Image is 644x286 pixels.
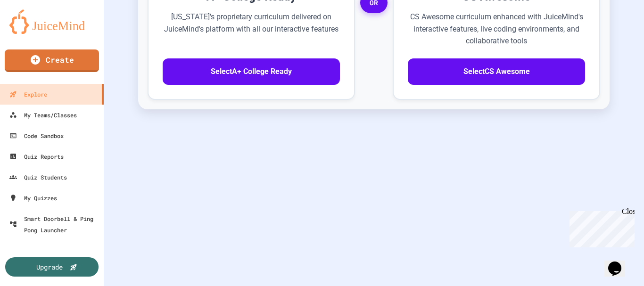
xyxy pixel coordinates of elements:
[604,248,635,277] iframe: chat widget
[9,172,67,183] div: Quiz Students
[9,9,94,34] img: logo-orange.svg
[5,49,99,72] a: Create
[9,89,47,100] div: Explore
[9,109,77,121] div: My Teams/Classes
[163,11,340,47] p: [US_STATE]'s proprietary curriculum delivered on JuiceMind's platform with all our interactive fe...
[4,4,65,60] div: Chat with us now!Close
[36,262,63,272] div: Upgrade
[9,151,64,162] div: Quiz Reports
[9,192,57,204] div: My Quizzes
[9,213,100,236] div: Smart Doorbell & Ping Pong Launcher
[408,58,585,85] button: SelectCS Awesome
[566,207,635,247] iframe: chat widget
[9,130,64,141] div: Code Sandbox
[163,58,340,85] button: SelectA+ College Ready
[408,11,585,47] p: CS Awesome curriculum enhanced with JuiceMind's interactive features, live coding environments, a...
